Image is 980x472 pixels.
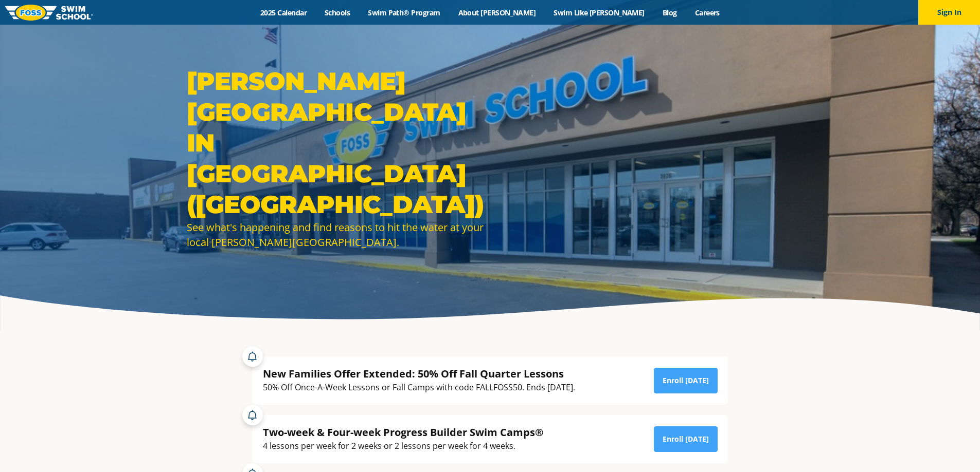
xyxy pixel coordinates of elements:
div: See what's happening and find reasons to hit the water at your local [PERSON_NAME][GEOGRAPHIC_DATA]. [187,220,485,250]
a: Schools [316,8,359,17]
a: Enroll [DATE] [654,368,718,393]
a: Enroll [DATE] [654,426,718,452]
a: Careers [686,8,728,17]
a: About [PERSON_NAME] [449,8,545,17]
div: 4 lessons per week for 2 weeks or 2 lessons per week for 4 weeks. [263,439,544,453]
a: 2025 Calendar [252,8,316,17]
div: Two-week & Four-week Progress Builder Swim Camps® [263,425,544,439]
h1: [PERSON_NAME][GEOGRAPHIC_DATA] in [GEOGRAPHIC_DATA] ([GEOGRAPHIC_DATA]) [187,66,485,220]
img: FOSS Swim School Logo [5,5,93,21]
a: Swim Like [PERSON_NAME] [545,8,654,17]
a: Blog [653,8,686,17]
div: New Families Offer Extended: 50% Off Fall Quarter Lessons [263,367,575,381]
div: 50% Off Once-A-Week Lessons or Fall Camps with code FALLFOSS50. Ends [DATE]. [263,381,575,394]
a: Swim Path® Program [359,8,449,17]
